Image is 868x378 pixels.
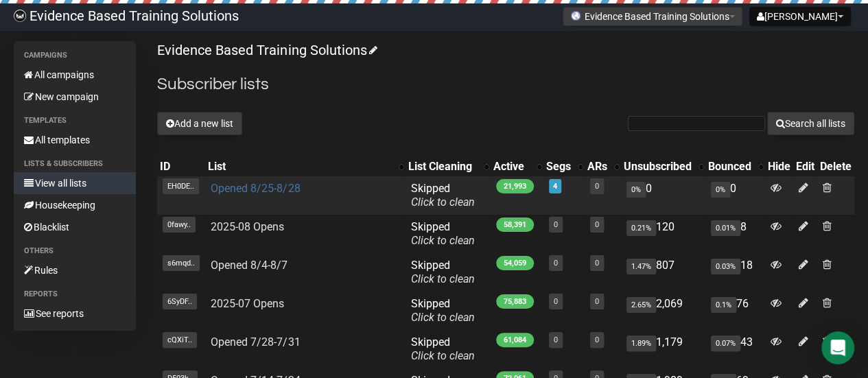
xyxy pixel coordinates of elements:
[624,160,692,174] div: Unsubscribed
[14,86,136,108] a: New campaign
[14,172,136,194] a: View all lists
[711,335,740,351] span: 0.07%
[570,10,581,21] img: favicons
[406,157,491,176] th: List Cleaning: No sort applied, activate to apply an ascending sort
[820,160,852,174] div: Delete
[587,160,607,174] div: ARs
[554,297,558,306] a: 0
[211,297,284,310] a: 2025-07 Opens
[411,311,475,324] a: Click to clean
[621,292,705,330] td: 2,069
[595,259,599,268] a: 0
[595,297,599,306] a: 0
[621,330,705,368] td: 1,179
[14,47,136,64] li: Campaigns
[208,160,392,174] div: List
[491,157,543,176] th: Active: No sort applied, activate to apply an ascending sort
[626,297,656,313] span: 2.65%
[626,259,656,274] span: 1.47%
[705,253,765,292] td: 18
[765,157,793,176] th: Hide: No sort applied, sorting is disabled
[163,178,199,194] span: EH0DE..
[621,215,705,253] td: 120
[411,182,475,209] span: Skipped
[14,10,26,22] img: 6a635aadd5b086599a41eda90e0773ac
[595,220,599,229] a: 0
[626,220,656,236] span: 0.21%
[496,256,534,270] span: 54,059
[408,160,477,174] div: List Cleaning
[211,182,300,195] a: Opened 8/25-8/28
[705,215,765,253] td: 8
[157,157,205,176] th: ID: No sort applied, sorting is disabled
[546,160,571,174] div: Segs
[411,220,475,247] span: Skipped
[163,217,196,233] span: 0fawy..
[621,253,705,292] td: 807
[817,157,854,176] th: Delete: No sort applied, sorting is disabled
[705,330,765,368] td: 43
[496,294,534,309] span: 75,883
[711,297,736,313] span: 0.1%
[14,64,136,86] a: All campaigns
[14,113,136,129] li: Templates
[157,42,375,58] a: Evidence Based Training Solutions
[553,182,557,191] a: 4
[626,335,656,351] span: 1.89%
[554,259,558,268] a: 0
[163,332,197,348] span: cQXiT..
[821,331,854,364] div: Open Intercom Messenger
[496,179,534,193] span: 21,993
[14,129,136,151] a: All templates
[595,335,599,344] a: 0
[626,182,646,198] span: 0%
[14,243,136,259] li: Others
[796,160,814,174] div: Edit
[554,335,558,344] a: 0
[585,157,621,176] th: ARs: No sort applied, activate to apply an ascending sort
[563,7,742,26] button: Evidence Based Training Solutions
[411,335,475,362] span: Skipped
[157,112,242,135] button: Add a new list
[768,160,790,174] div: Hide
[163,294,197,309] span: 6SyDF..
[708,160,751,174] div: Bounced
[554,220,558,229] a: 0
[621,176,705,215] td: 0
[767,112,854,135] button: Search all lists
[621,157,705,176] th: Unsubscribed: No sort applied, activate to apply an ascending sort
[411,259,475,285] span: Skipped
[211,220,284,233] a: 2025-08 Opens
[411,196,475,209] a: Click to clean
[14,156,136,172] li: Lists & subscribers
[160,160,202,174] div: ID
[705,292,765,330] td: 76
[705,176,765,215] td: 0
[711,259,740,274] span: 0.03%
[14,259,136,281] a: Rules
[496,217,534,232] span: 58,391
[14,216,136,238] a: Blacklist
[157,72,854,97] h2: Subscriber lists
[411,234,475,247] a: Click to clean
[711,182,730,198] span: 0%
[411,272,475,285] a: Click to clean
[163,255,200,271] span: s6mqd..
[493,160,530,174] div: Active
[705,157,765,176] th: Bounced: No sort applied, activate to apply an ascending sort
[411,297,475,324] span: Skipped
[211,335,300,349] a: Opened 7/28-7/31
[14,194,136,216] a: Housekeeping
[14,286,136,303] li: Reports
[543,157,585,176] th: Segs: No sort applied, activate to apply an ascending sort
[211,259,288,272] a: Opened 8/4-8/7
[711,220,740,236] span: 0.01%
[411,349,475,362] a: Click to clean
[749,7,851,26] button: [PERSON_NAME]
[205,157,406,176] th: List: No sort applied, activate to apply an ascending sort
[793,157,817,176] th: Edit: No sort applied, sorting is disabled
[595,182,599,191] a: 0
[14,303,136,324] a: See reports
[496,333,534,347] span: 61,084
